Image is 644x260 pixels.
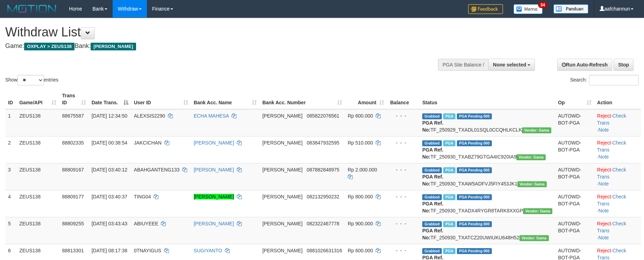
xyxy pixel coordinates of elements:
div: - - - [390,166,417,173]
label: Show entries [5,75,58,85]
span: Rp 900.000 [348,221,373,226]
div: - - - [390,139,417,146]
th: Game/API: activate to sort column ascending [16,89,59,109]
span: 34 [538,2,547,8]
span: 88675587 [62,113,84,119]
td: ZEUS138 [16,163,59,190]
div: - - - [390,112,417,119]
a: [PERSON_NAME] [194,167,234,173]
h4: Game: Bank: [5,43,422,50]
span: TING04 [134,194,151,199]
b: PGA Ref. No: [422,147,443,160]
span: [DATE] 03:43:43 [92,221,127,226]
a: Note [599,154,609,160]
span: 88809167 [62,167,84,173]
td: ZEUS138 [16,190,59,217]
span: Vendor URL: https://trx31.1velocity.biz [522,127,551,133]
span: [PERSON_NAME] [262,167,303,173]
td: TF_250930_TXAW5ADFVJ5FIY453JK1 [419,163,555,190]
a: Note [599,208,609,213]
td: AUTOWD-BOT-PGA [555,109,594,136]
span: [PERSON_NAME] [262,221,303,226]
td: · · [594,109,641,136]
td: TF_250930_TXABZ79GTGA4IC920IA9 [419,136,555,163]
span: Grabbed [422,140,442,146]
a: [PERSON_NAME] [194,140,234,146]
input: Search: [589,75,639,85]
span: Marked by aafsreyleap [443,140,455,146]
span: Copy 082322467778 to clipboard [307,221,339,226]
span: Marked by aaftanly [443,167,455,173]
b: PGA Ref. No: [422,174,443,187]
select: Showentries [17,75,44,85]
th: Date Trans.: activate to sort column descending [89,89,131,109]
b: PGA Ref. No: [422,120,443,133]
th: Amount: activate to sort column ascending [345,89,387,109]
span: Grabbed [422,248,442,254]
span: [PERSON_NAME] [262,248,303,253]
a: Check Trans [597,194,626,206]
td: ZEUS138 [16,136,59,163]
a: Reject [597,221,611,226]
td: · · [594,163,641,190]
img: MOTION_logo.png [5,3,58,14]
span: 88802335 [62,140,84,146]
span: [DATE] 12:34:50 [92,113,127,119]
a: Note [599,127,609,133]
span: [DATE] 03:40:12 [92,167,127,173]
a: Reject [597,113,611,119]
a: ECHA MAHESA [194,113,229,119]
span: Vendor URL: https://trx31.1velocity.biz [519,235,549,241]
a: Check Trans [597,113,626,126]
button: None selected [488,59,535,71]
span: Marked by aafsreyleap [443,248,455,254]
span: [DATE] 03:40:37 [92,194,127,199]
img: Feedback.jpg [468,4,503,14]
span: 0TNAYIGUS [134,248,161,253]
a: [PERSON_NAME] [194,221,234,226]
td: 1 [5,109,16,136]
span: [DATE] 00:38:54 [92,140,127,146]
th: ID [5,89,16,109]
span: [PERSON_NAME] [262,140,303,146]
span: Copy 087882848975 to clipboard [307,167,339,173]
th: Balance [387,89,419,109]
td: 5 [5,217,16,244]
div: - - - [390,193,417,200]
span: Copy 085822076561 to clipboard [307,113,339,119]
span: Grabbed [422,221,442,227]
span: 88813301 [62,248,84,253]
td: 4 [5,190,16,217]
td: TF_250930_TXADX4RYGR8TARK8XXGP [419,190,555,217]
th: User ID: activate to sort column ascending [131,89,191,109]
span: [PERSON_NAME] [262,194,303,199]
span: Vendor URL: https://trx31.1velocity.biz [516,154,546,160]
span: Rp 600.000 [348,248,373,253]
span: Copy 0881026631316 to clipboard [307,248,342,253]
td: AUTOWD-BOT-PGA [555,163,594,190]
b: PGA Ref. No: [422,228,443,240]
a: Reject [597,194,611,199]
span: Vendor URL: https://trx31.1velocity.biz [517,181,547,187]
span: Rp 2.000.000 [348,167,377,173]
span: Copy 082132950232 to clipboard [307,194,339,199]
td: 3 [5,163,16,190]
span: PGA Pending [457,140,492,146]
span: Rp 510.000 [348,140,373,146]
a: SUGIYANTO [194,248,222,253]
a: Note [599,235,609,240]
span: Rp 800.000 [348,194,373,199]
span: [DATE] 08:17:38 [92,248,127,253]
img: panduan.png [553,4,588,14]
span: Grabbed [422,113,442,119]
th: Status [419,89,555,109]
span: 88809177 [62,194,84,199]
a: Check Trans [597,221,626,233]
span: Marked by aafpengsreynich [443,113,455,119]
span: PGA Pending [457,221,492,227]
a: [PERSON_NAME] [194,194,234,199]
span: Marked by aaftanly [443,194,455,200]
span: Marked by aaftanly [443,221,455,227]
span: ABIUYEEE [134,221,158,226]
a: Reject [597,248,611,253]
